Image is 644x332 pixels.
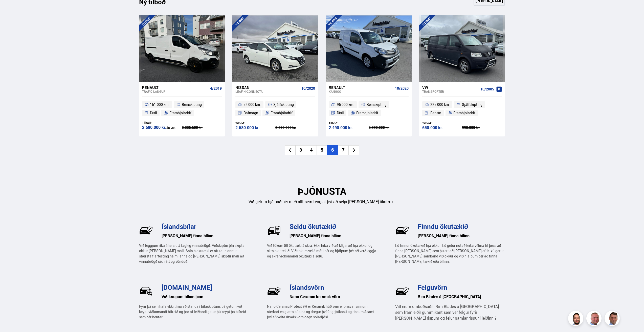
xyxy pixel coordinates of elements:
span: 151 000 km. [150,102,169,108]
h3: Seldu ökutækið [290,223,377,230]
img: _UrlRxxciTm4sq1N.svg [139,284,153,298]
span: Framhjóladrif [453,110,475,116]
h2: ÞJÓNUSTA [139,185,505,197]
div: Tilboð: [329,121,369,125]
div: 2.490.000 kr. [329,126,369,130]
div: Tilboð: [235,121,275,125]
a: Nissan Leaf N-CONNECTA 10/2020 52 000 km. Sjálfskipting Rafmagn Framhjóladrif Tilboð: 2.580.000 k... [232,82,318,136]
p: Þú finnur ökutækið hjá okkur. Þú getur notað leitarvélina til þess að finna [PERSON_NAME] sem þú ... [395,243,505,264]
li: 6 [327,145,338,155]
img: nhp88E3Fdnt1Opn2.png [569,312,584,327]
div: Transporter [422,90,478,93]
span: 52 000 km. [243,102,261,108]
div: Tilboð: [142,121,182,125]
span: Sjálfskipting [273,102,294,108]
span: Rafmagn [243,110,258,116]
span: Dísil [337,110,344,116]
h3: Íslandsbílar [162,223,249,230]
li: 4 [306,145,317,155]
h6: [PERSON_NAME] finna bílinn [290,232,377,240]
a: VW Transporter 10/2005 225 000 km. Sjálfskipting Bensín Framhjóladrif Tilboð: 650.000 kr. 990.000... [419,82,505,136]
h6: [PERSON_NAME] finna bílinn [162,232,249,240]
img: siFngHWaQ9KaOqBr.png [587,312,602,327]
span: Við erum umboðsaðili Rim Blades á [GEOGRAPHIC_DATA] sem framleiðir gúmmíkant sem ver felgur fyrir... [395,304,499,321]
p: Við tökum öll ökutæki á skrá. Ekki hika við að kíkja við hjá okkur og skrá ökutækið. Við tökum ve... [267,243,377,259]
img: BkM1h9GEeccOPUq4.svg [395,223,409,237]
img: wj-tEQaV63q7uWzm.svg [395,284,409,298]
a: Renault Trafic LANGUR 4/2019 151 000 km. Beinskipting Dísil Framhjóladrif Tilboð: 2.690.000 kr.án... [139,82,225,136]
div: Leaf N-CONNECTA [235,90,299,93]
span: Dísil [150,110,157,116]
h6: [PERSON_NAME] finna bílinn [418,232,505,240]
span: Beinskipting [182,102,202,108]
span: 10/2020 [395,86,409,90]
span: 225 000 km. [430,102,450,108]
li: 5 [317,145,327,155]
span: 4/2019 [210,86,222,90]
h3: Finndu ökutækið [418,223,505,230]
span: Beinskipting [367,102,387,108]
div: 650.000 kr. [422,126,462,130]
div: Tilboð: [422,121,462,125]
div: Trafic LANGUR [142,90,208,93]
div: 2.580.000 kr. [235,126,275,130]
span: 10/2020 [301,86,315,90]
img: wj-tEQaV63q7uWzm.svg [139,223,153,237]
li: 3 [295,145,306,155]
p: Nano Ceramic Protect 9H er Keramik húð sem er þrisvar sinnum sterkari en glæra bílsins og dregur ... [267,304,377,320]
div: 2.890.000 kr. [275,126,315,129]
div: Kangoo [329,90,393,93]
p: Við leggjum ríka áherslu á fagleg vinnubrögð. Viðskiptin þín skipta okkur [PERSON_NAME] máli. Sal... [139,243,249,264]
a: Renault Kangoo 10/2020 96 000 km. Beinskipting Dísil Framhjóladrif Tilboð: 2.490.000 kr. 2.990.00... [326,82,411,136]
span: 96 000 km. [337,102,354,108]
span: Framhjóladrif [169,110,191,116]
span: 10/2005 [480,87,494,91]
div: 2.990.000 kr. [369,126,409,129]
div: 990.000 kr. [462,126,502,129]
li: 7 [338,145,348,155]
h6: Rim Blades á [GEOGRAPHIC_DATA] [418,293,505,300]
img: Pf5Ax2cCE_PAlAL1.svg [267,284,281,298]
p: Við getum hjálpað þér með allt sem tengist því að selja [PERSON_NAME] ökutæki. [139,199,505,205]
h6: Nano Ceramic keramik vörn [290,293,377,300]
img: U-P77hVsr2UxK2Mi.svg [267,223,281,237]
h3: Felguvörn [418,283,505,291]
p: Fyrir þá sem hafa ekki tíma að standa í bílaskiptum, þá getum við keypt viðkomandi bifreið og þar... [139,304,249,320]
span: Framhjóladrif [271,110,293,116]
span: án vsk. [166,126,176,130]
h3: Íslandsvörn [290,283,377,291]
div: Renault [142,85,208,90]
div: Renault [329,85,393,90]
button: Open LiveChat chat widget [4,2,19,17]
span: Bensín [430,110,441,116]
img: FbJEzSuNWCJXmdc-.webp [605,312,620,327]
span: Sjálfskipting [462,102,482,108]
h6: Við kaupum bílinn þinn [162,293,249,300]
div: 3.335.600 kr. [182,126,222,129]
h3: [DOMAIN_NAME] [162,283,249,291]
span: Framhjóladrif [356,110,378,116]
div: 2.690.000 kr. [142,125,182,130]
div: VW [422,85,478,90]
div: Nissan [235,85,299,90]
